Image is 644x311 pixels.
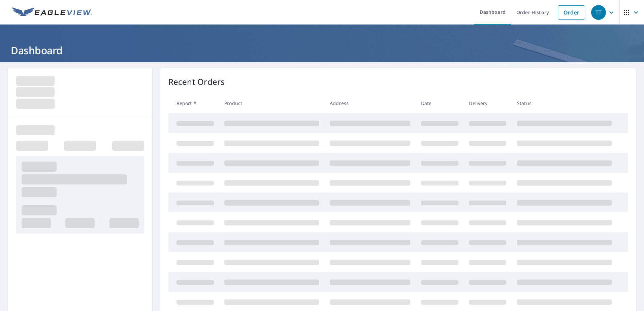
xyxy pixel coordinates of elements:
a: Order [558,5,585,20]
th: Status [512,93,617,113]
p: Recent Orders [168,76,225,88]
th: Date [416,93,464,113]
img: EV Logo [12,7,92,18]
th: Address [324,93,416,113]
th: Report # [168,93,219,113]
th: Delivery [463,93,512,113]
th: Product [219,93,324,113]
h1: Dashboard [8,43,636,57]
div: TT [591,5,606,20]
